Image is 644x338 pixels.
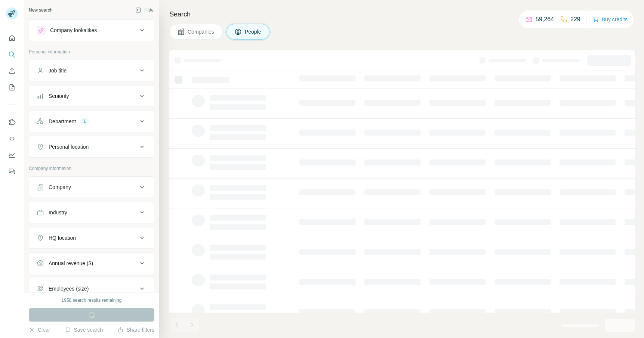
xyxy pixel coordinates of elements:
[49,67,67,74] div: Job title
[49,183,71,191] div: Company
[593,14,628,25] button: Buy credits
[169,9,635,19] h4: Search
[29,62,154,80] button: Job title
[6,148,18,162] button: Dashboard
[80,118,89,125] div: 1
[49,92,69,100] div: Seniority
[6,64,18,78] button: Enrich CSV
[29,178,154,196] button: Company
[29,7,52,13] div: New search
[49,143,89,151] div: Personal location
[65,326,103,334] button: Save search
[62,297,122,304] div: 1958 search results remaining
[6,132,18,145] button: Use Surfe API
[117,326,154,334] button: Share filters
[6,31,18,45] button: Quick start
[49,260,93,267] div: Annual revenue ($)
[6,115,18,129] button: Use Surfe on LinkedIn
[29,229,154,247] button: HQ location
[29,165,154,172] p: Company information
[49,285,89,292] div: Employees (size)
[29,204,154,221] button: Industry
[570,15,580,24] p: 229
[29,21,154,39] button: Company lookalikes
[245,28,262,35] span: People
[29,326,50,334] button: Clear
[49,209,67,216] div: Industry
[6,165,18,178] button: Feedback
[29,87,154,105] button: Seniority
[49,234,76,242] div: HQ location
[50,27,97,34] div: Company lookalikes
[29,280,154,298] button: Employees (size)
[29,138,154,156] button: Personal location
[130,4,159,16] button: Hide
[6,48,18,61] button: Search
[49,118,76,125] div: Department
[536,15,554,24] p: 59,264
[29,112,154,130] button: Department1
[6,81,18,94] button: My lists
[188,28,215,35] span: Companies
[29,49,154,55] p: Personal information
[29,254,154,272] button: Annual revenue ($)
